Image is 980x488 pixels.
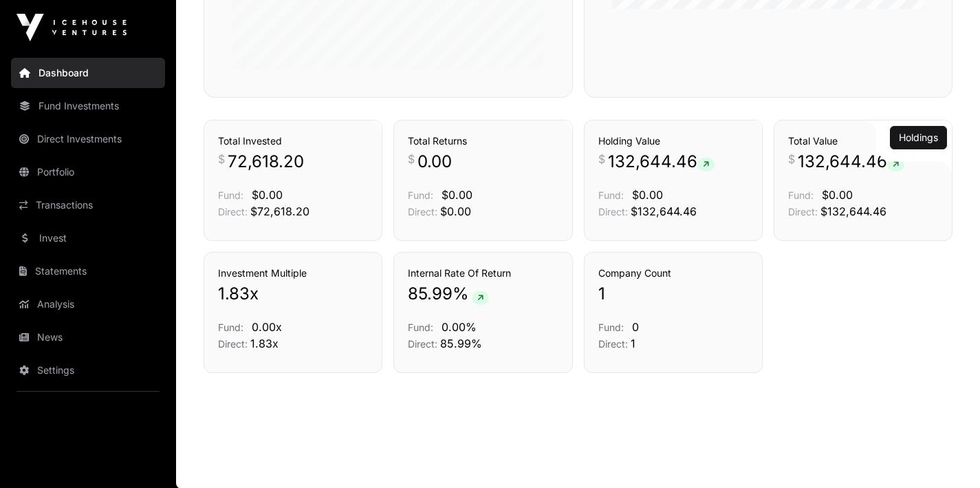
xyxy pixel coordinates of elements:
[598,321,624,333] span: Fund:
[598,206,628,218] span: Direct:
[440,337,482,350] span: 85.99%
[442,320,477,334] span: 0.00%
[788,151,795,167] span: $
[890,126,947,149] button: Holdings
[408,321,433,333] span: Fund:
[228,151,304,173] span: 72,618.20
[218,206,248,218] span: Direct:
[11,124,165,154] a: Direct Investments
[899,131,938,145] a: Holdings
[798,151,904,173] span: 132,644.46
[788,134,938,148] h3: Total Value
[820,204,886,218] span: $132,644.46
[218,321,243,333] span: Fund:
[788,189,814,201] span: Fund:
[250,283,259,305] span: x
[11,157,165,187] a: Portfolio
[250,204,309,218] span: $72,618.20
[218,151,225,167] span: $
[598,151,605,167] span: $
[408,283,453,305] span: 85.99
[408,206,437,218] span: Direct:
[598,266,748,280] h3: Company Count
[417,151,452,173] span: 0.00
[11,190,165,220] a: Transactions
[598,283,605,305] span: 1
[11,91,165,121] a: Fund Investments
[11,355,165,385] a: Settings
[218,134,368,148] h3: Total Invested
[218,283,250,305] span: 1.83
[250,337,279,350] span: 1.83x
[11,58,165,88] a: Dashboard
[632,320,639,334] span: 0
[788,206,818,218] span: Direct:
[822,188,853,202] span: $0.00
[442,188,472,202] span: $0.00
[632,188,663,202] span: $0.00
[598,189,624,201] span: Fund:
[631,337,635,350] span: 1
[17,14,127,41] img: Icehouse Ventures Logo
[598,338,628,350] span: Direct:
[408,151,415,167] span: $
[218,189,243,201] span: Fund:
[408,266,558,280] h3: Internal Rate Of Return
[11,223,165,253] a: Invest
[911,422,980,488] iframe: Chat Widget
[11,289,165,319] a: Analysis
[218,266,368,280] h3: Investment Multiple
[252,320,282,334] span: 0.00x
[608,151,715,173] span: 132,644.46
[408,134,558,148] h3: Total Returns
[453,283,469,305] span: %
[598,134,748,148] h3: Holding Value
[218,338,248,350] span: Direct:
[11,322,165,352] a: News
[11,256,165,286] a: Statements
[408,189,433,201] span: Fund:
[408,338,437,350] span: Direct:
[631,204,697,218] span: $132,644.46
[440,204,471,218] span: $0.00
[252,188,283,202] span: $0.00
